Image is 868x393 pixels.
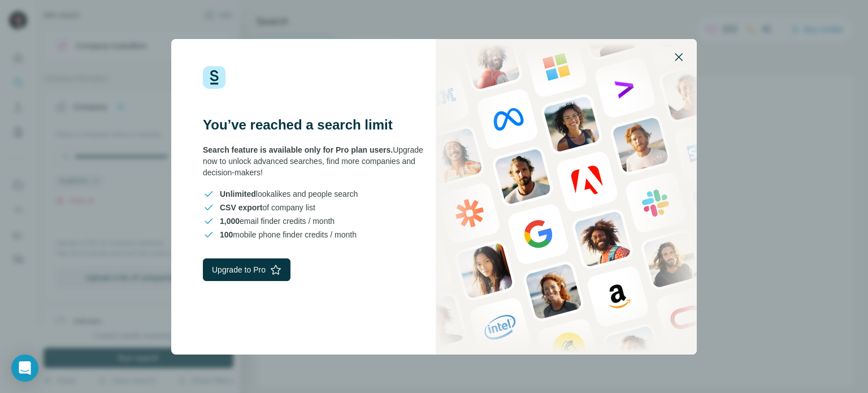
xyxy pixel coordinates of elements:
[220,229,357,240] span: mobile phone finder credits / month
[220,202,315,213] span: of company list
[203,144,434,178] div: Upgrade now to unlock advanced searches, find more companies and decision-makers!
[220,230,233,239] span: 100
[203,258,290,281] button: Upgrade to Pro
[11,355,38,382] div: Open Intercom Messenger
[220,188,358,200] span: lookalikes and people search
[220,215,335,227] span: email finder credits / month
[203,145,393,154] span: Search feature is available only for Pro plan users.
[220,217,240,226] span: 1,000
[220,203,262,212] span: CSV export
[203,116,434,134] h3: You’ve reached a search limit
[203,66,225,89] img: Surfe Logo
[220,189,256,198] span: Unlimited
[436,39,697,355] img: Surfe Stock Photo - showing people and technologies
